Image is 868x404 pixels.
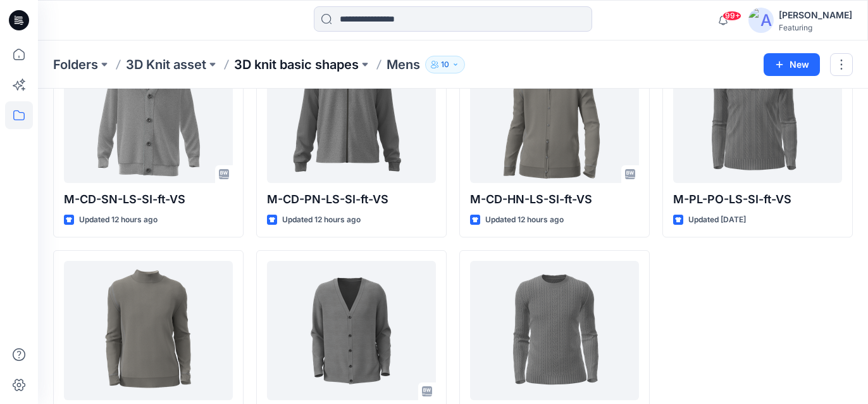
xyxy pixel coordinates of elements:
a: M-CD-VN-LS-SI-ft-VS [267,261,436,400]
div: [PERSON_NAME] [779,8,852,23]
p: Updated [DATE] [688,213,746,227]
button: New [764,53,820,76]
button: 10 [425,56,465,73]
p: M-CD-SN-LS-SI-ft-VS [64,191,233,208]
p: M-CD-PN-LS-SI-ft-VS [267,191,436,208]
p: Mens [387,56,420,73]
p: Updated 12 hours ago [79,213,158,227]
img: avatar [748,8,774,33]
a: M-PL-RN-LS-SI-ft-VS [470,261,639,400]
div: Featuring [779,23,852,32]
a: M-CD-SN-LS-SI-ft-VS [64,44,233,183]
a: 3D Knit asset [126,56,206,73]
a: M-CD-HN-LS-SI-ft-VS [470,44,639,183]
a: 3D knit basic shapes [234,56,359,73]
p: M-CD-HN-LS-SI-ft-VS [470,191,639,208]
span: 99+ [722,11,741,21]
p: Updated 12 hours ago [282,213,361,227]
a: M-CD-PN-LS-SI-ft-VS [267,44,436,183]
p: Updated 12 hours ago [485,213,564,227]
p: 10 [441,58,449,72]
a: Folders [53,56,98,73]
p: M-PL-PO-LS-SI-ft-VS [673,191,842,208]
a: M-PL-PO-LS-SI-ft-VS [673,44,842,183]
a: M-PL-HN-LS-SI-ft-VS [64,261,233,400]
